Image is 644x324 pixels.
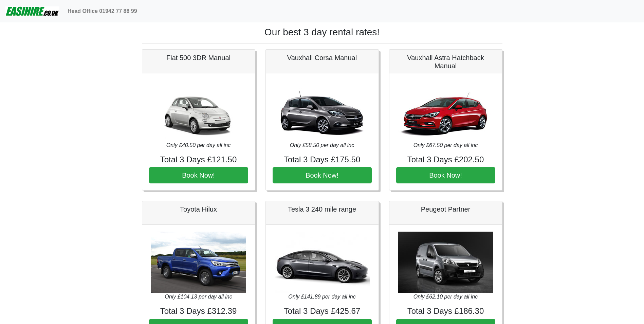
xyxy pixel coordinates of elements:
[68,8,137,14] b: Head Office 01942 77 88 99
[273,306,372,316] h4: Total 3 Days £425.67
[5,4,59,18] img: easihire_logo_small.png
[165,294,232,300] i: Only £104.13 per day all inc
[398,80,493,141] img: Vauxhall Astra Hatchback Manual
[142,26,502,38] h1: Our best 3 day rental rates!
[413,294,478,300] i: Only £62.10 per day all inc
[396,54,495,70] h5: Vauxhall Astra Hatchback Manual
[149,205,248,213] h5: Toyota Hilux
[149,155,248,165] h4: Total 3 Days £121.50
[65,4,140,18] a: Head Office 01942 77 88 99
[151,80,246,141] img: Fiat 500 3DR Manual
[149,167,248,183] button: Book Now!
[396,306,495,316] h4: Total 3 Days £186.30
[290,142,354,148] i: Only £58.50 per day all inc
[275,80,370,141] img: Vauxhall Corsa Manual
[396,155,495,165] h4: Total 3 Days £202.50
[273,205,372,213] h5: Tesla 3 240 mile range
[275,232,370,293] img: Tesla 3 240 mile range
[273,167,372,183] button: Book Now!
[413,142,478,148] i: Only £67.50 per day all inc
[149,306,248,316] h4: Total 3 Days £312.39
[288,294,355,300] i: Only £141.89 per day all inc
[166,142,231,148] i: Only £40.50 per day all inc
[273,155,372,165] h4: Total 3 Days £175.50
[149,54,248,62] h5: Fiat 500 3DR Manual
[398,232,493,293] img: Peugeot Partner
[396,167,495,183] button: Book Now!
[273,54,372,62] h5: Vauxhall Corsa Manual
[151,232,246,293] img: Toyota Hilux
[396,205,495,213] h5: Peugeot Partner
